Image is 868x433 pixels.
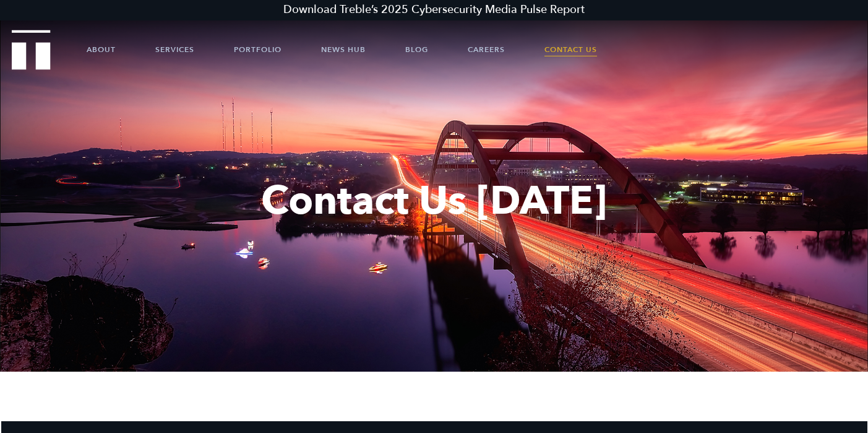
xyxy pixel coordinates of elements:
[12,30,51,69] img: Treble logo
[544,31,597,68] a: Contact Us
[405,31,428,68] a: Blog
[12,31,49,69] a: Treble Homepage
[9,178,859,225] h1: Contact Us [DATE]
[87,31,116,68] a: About
[234,31,281,68] a: Portfolio
[321,31,366,68] a: News Hub
[468,31,505,68] a: Careers
[155,31,194,68] a: Services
